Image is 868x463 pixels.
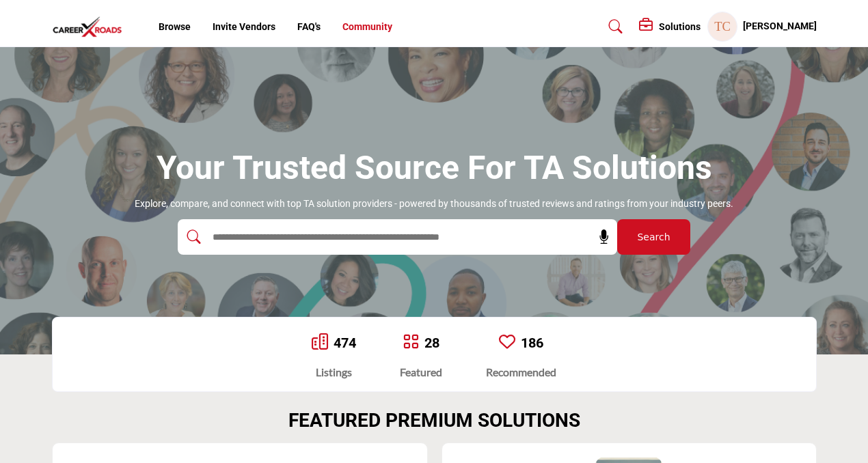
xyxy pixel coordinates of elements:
[403,333,419,352] a: Go to Featured
[334,335,356,351] a: 474
[400,364,442,380] div: Featured
[486,364,556,380] div: Recommended
[342,21,392,32] a: Community
[135,197,733,211] p: Explore, compare, and connect with top TA solution providers - powered by thousands of trusted re...
[639,18,701,35] div: Solutions
[521,335,543,351] a: 186
[499,333,515,352] a: Go to Recommended
[707,12,737,42] button: Show hide supplier dropdown
[52,16,130,38] img: Site Logo
[213,21,275,32] a: Invite Vendors
[595,16,632,38] a: Search
[743,20,817,33] h5: [PERSON_NAME]
[159,21,191,32] a: Browse
[157,147,712,189] h1: Your Trusted Source for TA Solutions
[637,230,670,244] span: Search
[297,21,321,32] a: FAQ's
[617,219,690,255] button: Search
[424,335,439,351] a: 28
[312,364,356,380] div: Listings
[659,20,701,33] h5: Solutions
[288,409,580,432] h2: FEATURED PREMIUM SOLUTIONS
